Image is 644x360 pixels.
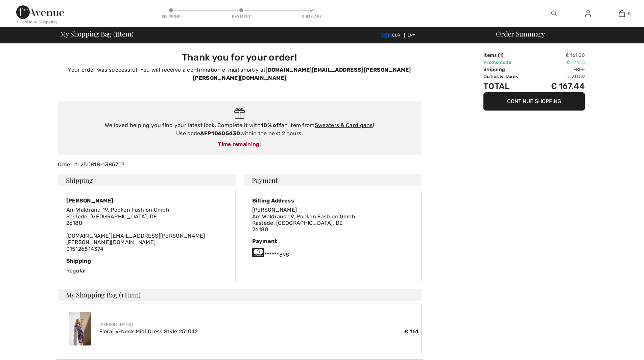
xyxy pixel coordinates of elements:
h4: My Shopping Bag (1 Item) [58,289,422,301]
td: Duties & Taxes [483,73,534,80]
span: My Shopping Bag ( Item) [60,30,134,37]
h4: Shipping [58,174,236,186]
div: Shipping [66,258,227,264]
a: Sign In [580,9,596,18]
div: Order #: 250818-1385707 [54,161,426,169]
td: Free [534,66,585,73]
strong: 10% off [261,122,281,128]
strong: AFP10605430 [200,130,240,137]
div: Payment [252,238,413,244]
img: 1ère Avenue [16,5,64,19]
div: [DOMAIN_NAME][EMAIL_ADDRESS][PERSON_NAME][PERSON_NAME][DOMAIN_NAME] 015126514374 [66,207,227,252]
div: [PERSON_NAME] [66,197,227,204]
h3: Thank you for your order! [62,52,418,63]
span: EUR [381,33,403,38]
td: Shipping [483,66,534,73]
span: 0 [628,10,631,17]
span: [PERSON_NAME] [252,207,297,213]
h4: Payment [244,174,422,186]
div: [PERSON_NAME] [99,321,419,328]
img: Euro [381,33,392,38]
td: € 161.00 [534,52,585,59]
div: Payment [231,14,252,20]
a: Sweaters & Cardigans [315,122,373,128]
img: Gift.svg [234,108,245,119]
div: Shipping [161,14,181,20]
strong: [DOMAIN_NAME][EMAIL_ADDRESS][PERSON_NAME][PERSON_NAME][DOMAIN_NAME] [193,67,411,81]
span: EN [407,33,416,38]
td: € 167.44 [534,80,585,92]
span: 1 [115,29,118,38]
img: My Bag [619,9,625,18]
img: search the website [551,9,557,18]
button: Continue Shopping [483,92,585,111]
div: < Continue Shopping [16,19,57,25]
img: My Info [585,9,591,18]
img: Floral V-Neck Midi Dress Style 251042 [69,312,91,345]
div: Billing Address [252,197,356,204]
td: € -24.15 [534,59,585,66]
a: 0 [605,9,638,18]
td: € 30.59 [534,73,585,80]
div: Summary [302,14,322,20]
span: Am Waldrand 19, Popken Fashion Gmbh Rastede, [GEOGRAPHIC_DATA], DE 26180 [66,207,170,226]
div: We loved helping you find your latest look. Complete it with an item from ! Use code within the n... [65,121,415,138]
td: Items ( ) [483,52,534,59]
p: Your order was successful. You will receive a confirmation e-mail shortly at [62,66,418,82]
td: Total [483,80,534,92]
span: € 161 [404,328,419,336]
span: 1 [500,52,502,58]
a: Floral V-Neck Midi Dress Style 251042 [99,328,198,335]
span: Am Waldrand 19, Popken Fashion Gmbh Rastede, [GEOGRAPHIC_DATA], DE 26180 [252,213,356,233]
div: Time remaining: [65,140,415,148]
div: Regular [66,258,227,275]
td: Promo code [483,59,534,66]
div: Order Summary [488,30,640,37]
